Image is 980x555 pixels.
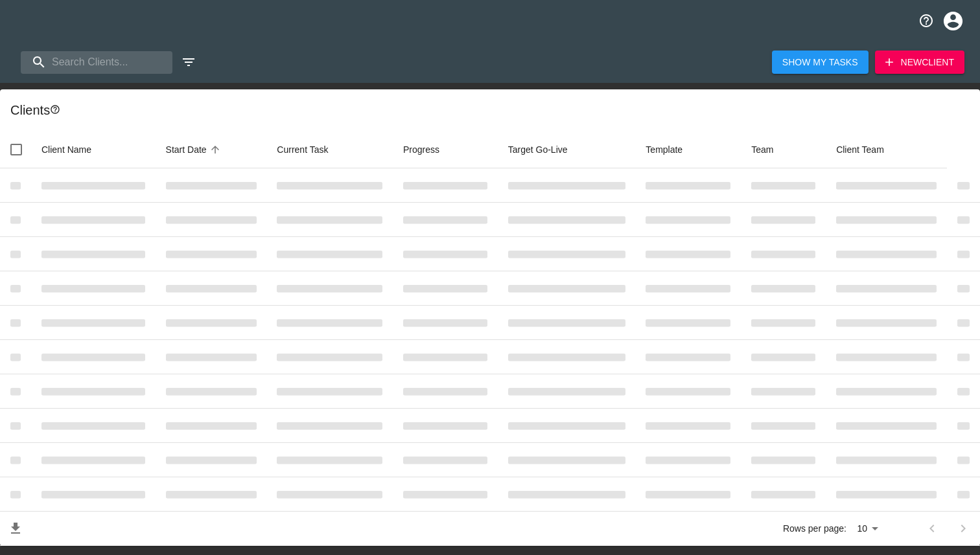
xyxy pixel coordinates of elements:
[836,142,901,157] span: Client Team
[277,142,345,157] span: Current Task
[10,100,975,120] div: Client s
[403,142,456,157] span: Progress
[885,54,954,71] span: New Client
[41,142,108,157] span: Client Name
[875,51,964,74] button: NewClient
[277,142,328,157] span: This is the next Task in this Hub that should be completed
[21,51,172,74] input: search
[166,142,224,157] span: Start Date
[646,142,699,157] span: Template
[508,142,585,157] span: Target Go-Live
[178,51,200,73] button: edit
[50,104,60,115] svg: This is a list of all of your clients and clients shared with you
[783,522,846,535] p: Rows per page:
[772,51,869,74] button: Show My Tasks
[852,519,883,539] select: rows per page
[782,54,858,71] span: Show My Tasks
[751,142,790,157] span: Team
[911,5,942,36] button: notifications
[934,2,972,40] button: profile
[508,142,568,157] span: Calculated based on the start date and the duration of all Tasks contained in this Hub.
